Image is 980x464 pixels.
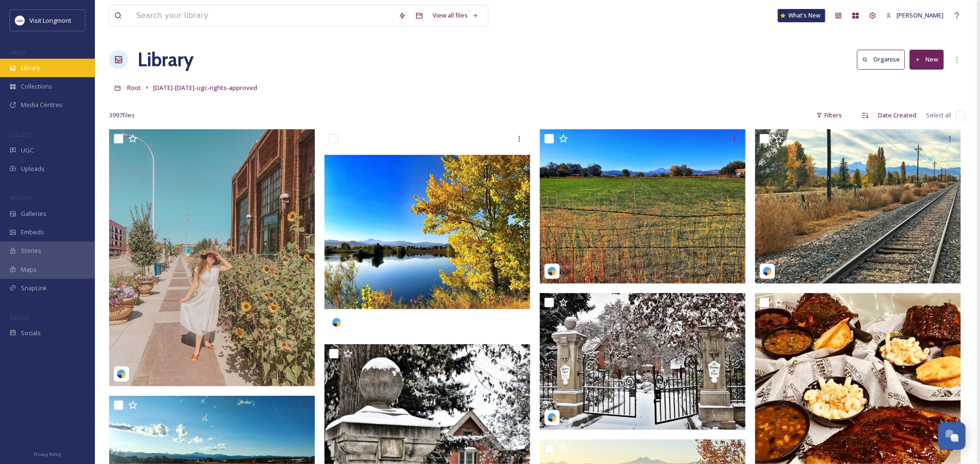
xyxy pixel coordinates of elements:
[897,11,944,19] span: [PERSON_NAME]
[21,63,40,72] span: Library
[9,314,28,321] span: SOCIALS
[21,246,41,255] span: Stories
[857,50,910,69] a: Organise
[938,422,966,450] button: Open Chat
[428,6,483,25] a: View all files
[21,284,47,293] span: SnapLink
[21,209,46,218] span: Galleries
[332,318,342,327] img: snapsea-logo.png
[15,16,25,25] img: longmont.jpg
[21,82,52,91] span: Collections
[29,16,71,25] span: Visit Longmont
[153,82,257,93] a: [DATE]-[DATE]-ugc-rights-approved
[21,265,37,274] span: Maps
[857,50,905,69] button: Organise
[763,267,772,276] img: snapsea-logo.png
[881,6,949,25] a: [PERSON_NAME]
[21,329,41,338] span: Socials
[324,129,530,335] img: loco_katie_2149769654512269405.jpg
[755,129,961,284] img: fentoad72_17847505207687032.jpg
[131,5,394,26] input: Search your library
[9,195,31,202] span: WIDGETS
[34,451,61,457] span: Privacy Policy
[778,9,825,22] a: What's New
[109,111,135,120] span: 3997 file s
[9,49,26,56] span: MEDIA
[540,293,746,430] img: felicity_vintage_17855306737613428.jpg
[21,146,34,155] span: UGC
[812,106,847,125] div: Filters
[21,100,63,109] span: Media Centres
[138,45,194,74] a: Library
[926,111,952,120] span: Select all
[21,164,45,173] span: Uploads
[547,267,557,276] img: snapsea-logo.png
[910,50,944,69] button: New
[153,83,257,92] span: [DATE]-[DATE]-ugc-rights-approved
[109,129,315,386] img: christinaclairexo_18023328349229190.jpg
[127,83,141,92] span: Root
[127,82,141,93] a: Root
[9,131,30,138] span: COLLECT
[117,369,126,379] img: snapsea-logo.png
[540,129,746,284] img: fentoad72_18106939252043319.jpg
[21,228,44,237] span: Embeds
[874,106,922,125] div: Date Created
[547,413,557,422] img: snapsea-logo.png
[34,448,61,459] a: Privacy Policy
